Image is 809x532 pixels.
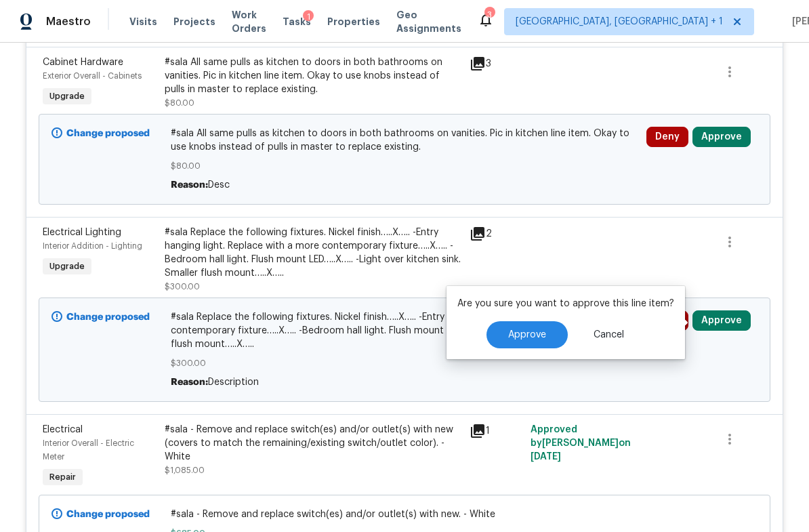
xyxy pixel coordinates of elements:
[44,470,81,484] span: Repair
[531,452,561,462] span: [DATE]
[44,89,90,103] span: Upgrade
[171,508,639,521] span: #sala - Remove and replace switch(es) and/or outlet(s) with new. - White
[457,297,674,310] p: Are you sure you want to approve this line item?
[646,127,688,147] button: Deny
[484,8,494,22] div: 3
[208,180,230,190] span: Desc
[165,99,194,107] span: $80.00
[43,72,142,80] span: Exterior Overall - Cabinets
[283,17,311,26] span: Tasks
[66,129,150,138] b: Change proposed
[43,58,123,67] span: Cabinet Hardware
[594,330,624,340] span: Cancel
[470,423,522,439] div: 1
[232,8,266,35] span: Work Orders
[171,310,639,351] span: #sala Replace the following fixtures. Nickel finish…..X….. -Entry hanging light. Replace with a m...
[66,510,150,519] b: Change proposed
[43,228,121,237] span: Electrical Lighting
[165,423,461,464] div: #sala - Remove and replace switch(es) and/or outlet(s) with new (covers to match the remaining/ex...
[171,127,639,154] span: #sala All same pulls as kitchen to doors in both bathrooms on vanities. Pic in kitchen line item....
[66,312,150,322] b: Change proposed
[165,283,200,291] span: $300.00
[46,15,91,28] span: Maestro
[165,56,461,96] div: #sala All same pulls as kitchen to doors in both bathrooms on vanities. Pic in kitchen line item....
[43,425,83,434] span: Electrical
[572,321,646,348] button: Cancel
[171,356,639,370] span: $300.00
[470,226,522,242] div: 2
[531,425,631,462] span: Approved by [PERSON_NAME] on
[44,260,90,273] span: Upgrade
[692,310,751,331] button: Approve
[692,127,751,147] button: Approve
[173,15,215,28] span: Projects
[516,15,723,28] span: [GEOGRAPHIC_DATA], [GEOGRAPHIC_DATA] + 1
[470,56,522,72] div: 3
[43,242,142,250] span: Interior Addition - Lighting
[171,159,639,173] span: $80.00
[303,10,314,24] div: 1
[396,8,461,35] span: Geo Assignments
[43,439,134,461] span: Interior Overall - Electric Meter
[171,377,208,387] span: Reason:
[129,15,157,28] span: Visits
[327,15,380,28] span: Properties
[171,180,208,190] span: Reason:
[165,466,205,474] span: $1,085.00
[208,377,259,387] span: Description
[508,330,546,340] span: Approve
[486,321,568,348] button: Approve
[165,226,461,280] div: #sala Replace the following fixtures. Nickel finish…..X….. -Entry hanging light. Replace with a m...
